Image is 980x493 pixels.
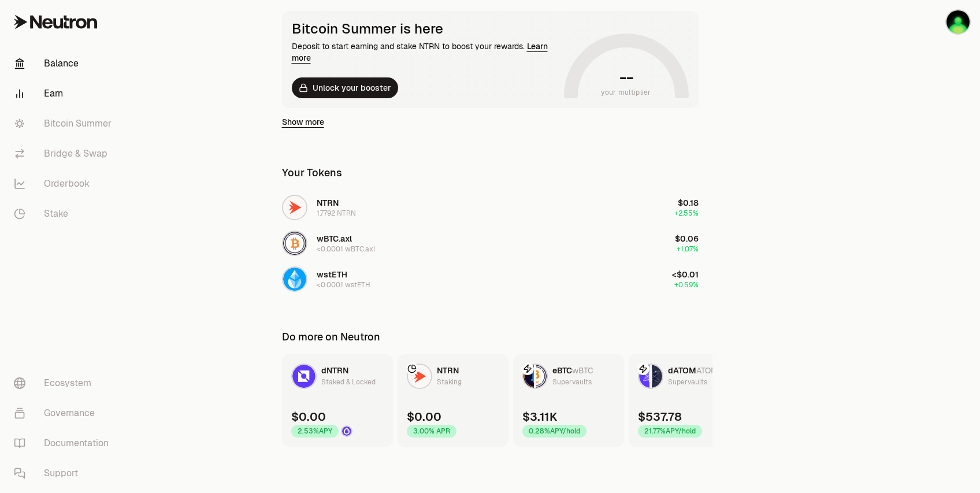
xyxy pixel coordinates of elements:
[601,87,651,98] span: your multiplier
[946,10,970,34] img: Blue Ledger
[675,233,699,244] span: $0.06
[275,190,706,225] button: NTRN LogoNTRN1.7792 NTRN$0.18+2.55%
[5,398,125,428] a: Governance
[678,198,699,208] span: $0.18
[408,365,431,388] img: NTRN Logo
[437,365,459,376] span: NTRN
[321,365,348,376] span: dNTRN
[552,376,592,388] div: Supervaults
[513,354,624,447] a: eBTC LogowBTC LogoeBTCwBTCSupervaults$3.11K0.28%APY/hold
[292,40,559,64] div: Deposit to start earning and stake NTRN to boost your rewards.
[536,365,547,388] img: wBTC Logo
[291,409,326,425] div: $0.00
[292,77,398,98] button: Unlock your booster
[398,354,508,447] a: NTRN LogoNTRNStaking$0.003.00% APR
[342,427,351,436] img: Drop
[282,329,380,345] div: Do more on Neutron
[629,354,740,447] a: dATOM LogoATOM LogodATOMATOMSupervaults$537.7821.77%APY/hold
[5,368,125,398] a: Ecosystem
[283,268,306,291] img: wstETH Logo
[292,21,559,37] div: Bitcoin Summer is here
[275,226,706,261] button: wBTC.axl LogowBTC.axl<0.0001 wBTC.axl$0.06+1.07%
[282,165,342,181] div: Your Tokens
[407,425,456,438] div: 3.00% APR
[407,409,441,425] div: $0.00
[677,244,699,254] span: +1.07%
[5,49,125,79] a: Balance
[522,409,557,425] div: $3.11K
[5,109,125,139] a: Bitcoin Summer
[317,269,347,280] span: wstETH
[5,199,125,229] a: Stake
[282,354,393,447] a: dNTRN LogodNTRNStaked & Locked$0.002.53%APYDrop
[5,458,125,488] a: Support
[317,198,339,208] span: NTRN
[552,365,572,376] span: eBTC
[282,116,324,128] a: Show more
[437,376,462,388] div: Staking
[619,68,633,87] h1: --
[668,376,707,388] div: Supervaults
[283,196,306,219] img: NTRN Logo
[638,409,682,425] div: $537.78
[524,365,534,388] img: eBTC Logo
[317,209,356,218] div: 1.7792 NTRN
[317,233,352,244] span: wBTC.axl
[5,79,125,109] a: Earn
[317,244,375,254] div: <0.0001 wBTC.axl
[522,425,586,438] div: 0.28% APY/hold
[672,269,699,280] span: <$0.01
[674,209,699,218] span: +2.55%
[696,365,718,376] span: ATOM
[5,428,125,458] a: Documentation
[674,280,699,290] span: +0.59%
[291,425,339,438] div: 2.53% APY
[321,376,376,388] div: Staked & Locked
[638,425,702,438] div: 21.77% APY/hold
[652,365,662,388] img: ATOM Logo
[572,365,593,376] span: wBTC
[275,262,706,296] button: wstETH LogowstETH<0.0001 wstETH<$0.01+0.59%
[317,280,370,290] div: <0.0001 wstETH
[668,365,696,376] span: dATOM
[639,365,649,388] img: dATOM Logo
[5,169,125,199] a: Orderbook
[5,139,125,169] a: Bridge & Swap
[283,232,306,255] img: wBTC.axl Logo
[292,365,315,388] img: dNTRN Logo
